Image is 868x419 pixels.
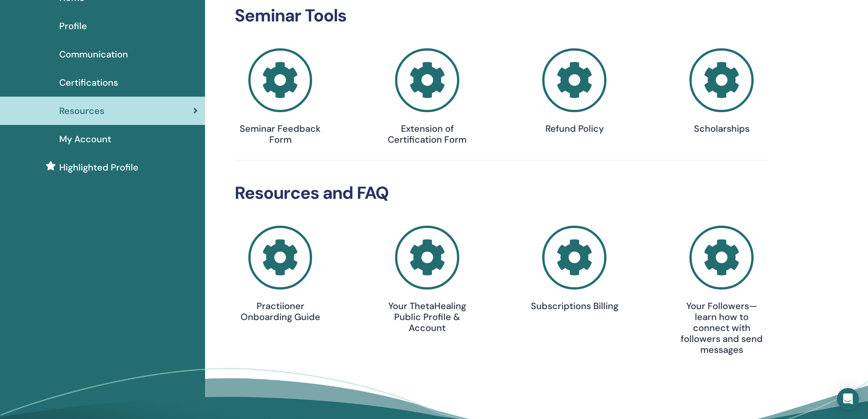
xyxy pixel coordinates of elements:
a: Scholarships [676,48,767,134]
span: Highlighted Profile [59,160,139,174]
a: Seminar Feedback Form [235,48,326,145]
a: Your Followers—learn how to connect with followers and send messages [676,226,767,356]
a: Your ThetaHealing Public Profile & Account [382,226,473,334]
h2: Seminar Tools [235,5,767,26]
span: Certifications [59,76,118,89]
span: Resources [59,104,104,118]
a: Extension of Certification Form [382,48,473,145]
h4: Seminar Feedback Form [235,123,326,145]
span: Profile [59,19,87,33]
h4: Scholarships [676,123,767,134]
h4: Extension of Certification Form [382,123,473,145]
h4: Your ThetaHealing Public Profile & Account [382,300,473,333]
h4: Your Followers—learn how to connect with followers and send messages [676,300,767,355]
h4: Subscriptions Billing [529,300,620,311]
div: Open Intercom Messenger [837,388,859,410]
span: Communication [59,47,128,61]
a: Refund Policy [529,48,620,134]
h4: Refund Policy [529,123,620,134]
h2: Resources and FAQ [235,183,767,204]
a: Practiioner Onboarding Guide [235,226,326,323]
h4: Practiioner Onboarding Guide [235,300,326,322]
a: Subscriptions Billing [529,226,620,312]
span: My Account [59,132,111,146]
